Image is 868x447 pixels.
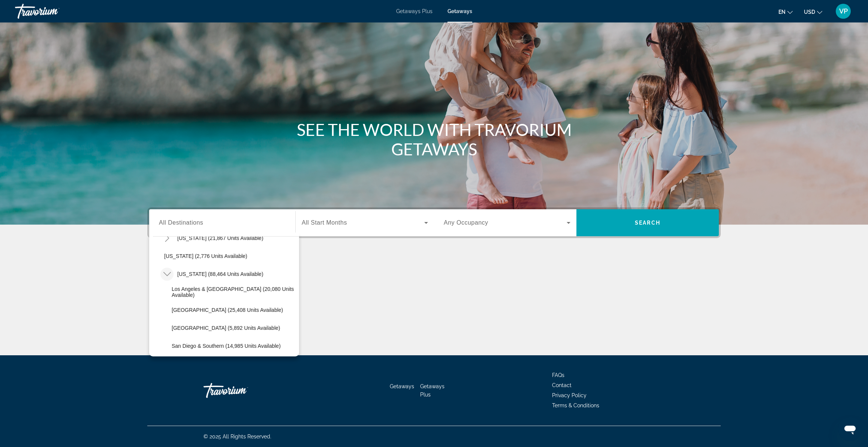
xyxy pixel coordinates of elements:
[172,286,295,298] span: Los Angeles & [GEOGRAPHIC_DATA] (20,080 units available)
[204,379,278,402] a: Travorium
[159,219,203,226] span: All Destinations
[174,231,299,245] button: [US_STATE] (21,867 units available)
[447,8,472,14] a: Getaways
[149,209,719,236] div: Search widget
[444,219,488,226] span: Any Occupancy
[804,9,815,15] span: USD
[293,120,575,159] h1: SEE THE WORLD WITH TRAVORIUM GETAWAYS
[168,303,299,317] button: [GEOGRAPHIC_DATA] (25,408 units available)
[396,8,433,14] a: Getaways Plus
[838,417,862,441] iframe: Button to launch messaging window
[172,307,283,313] span: [GEOGRAPHIC_DATA] (25,408 units available)
[204,434,271,440] span: © 2025 All Rights Reserved.
[576,209,719,236] button: Search
[172,325,280,331] span: [GEOGRAPHIC_DATA] (5,892 units available)
[420,383,444,398] a: Getaways Plus
[390,383,414,389] a: Getaways
[552,402,599,408] a: Terms & Conditions
[168,285,299,299] button: Los Angeles & [GEOGRAPHIC_DATA] (20,080 units available)
[168,339,299,353] button: San Diego & Southern (14,985 units available)
[160,268,174,281] button: Toggle California (88,464 units available)
[15,1,90,21] a: Travorium
[168,321,299,335] button: [GEOGRAPHIC_DATA] (5,892 units available)
[552,372,564,378] a: FAQs
[172,343,281,349] span: San Diego & Southern (14,985 units available)
[160,249,299,263] button: [US_STATE] (2,776 units available)
[839,7,848,15] span: VP
[302,219,347,226] span: All Start Months
[778,6,793,17] button: Change language
[177,235,263,241] span: [US_STATE] (21,867 units available)
[778,9,786,15] span: en
[552,392,587,398] a: Privacy Policy
[177,271,263,277] span: [US_STATE] (88,464 units available)
[174,267,299,281] button: [US_STATE] (88,464 units available)
[552,382,572,388] a: Contact
[635,220,660,226] span: Search
[164,253,247,259] span: [US_STATE] (2,776 units available)
[834,3,853,19] button: User Menu
[160,232,174,245] button: Toggle Arizona (21,867 units available)
[804,6,822,17] button: Change currency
